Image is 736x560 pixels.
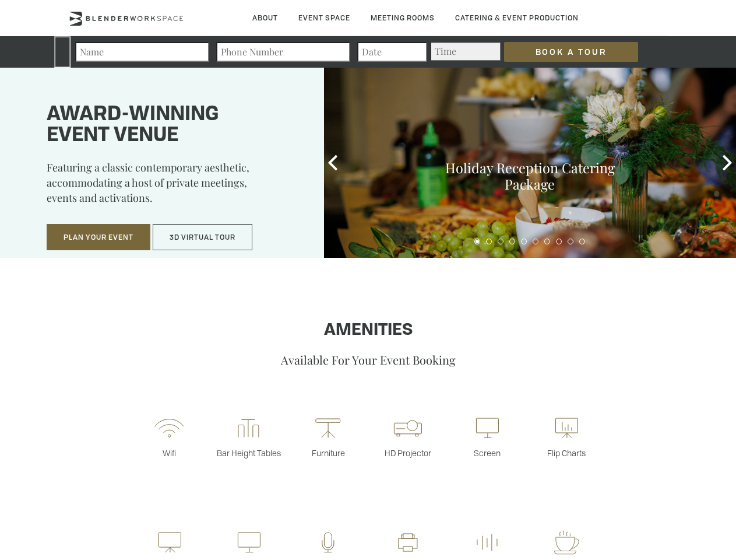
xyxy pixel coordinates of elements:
p: Wifi [129,447,209,459]
p: Bar Height Tables [209,447,288,459]
p: HD Projector [368,447,448,459]
h1: Award-winning event venue [47,104,295,146]
p: Featuring a classic contemporary aesthetic, accommodating a host of private meetings, events and ... [47,160,295,213]
a: Holiday Reception Catering Package [445,159,615,193]
p: Furniture [288,447,368,459]
input: Book a Tour [504,42,638,62]
p: Screen [448,447,527,459]
h1: Amenities [37,321,699,340]
input: Name [75,42,209,62]
p: Flip Charts [527,447,606,459]
button: Plan Your Event [47,224,150,251]
input: Date [357,42,427,62]
button: 3D Virtual Tour [153,224,252,251]
p: Available For Your Event Booking [37,352,699,367]
input: Phone Number [216,42,350,62]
